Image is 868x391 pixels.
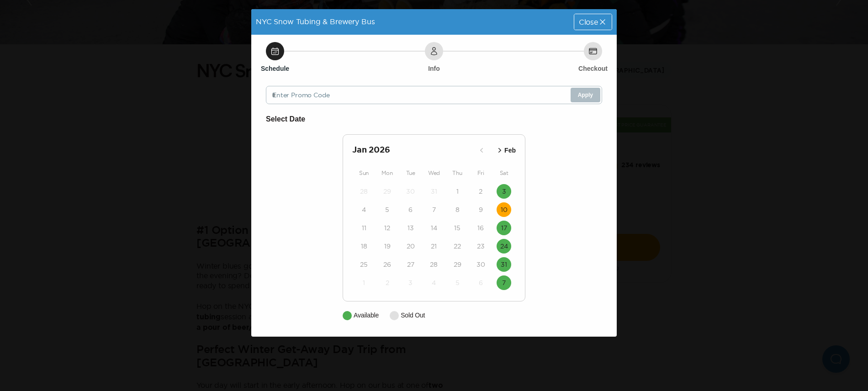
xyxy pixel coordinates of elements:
button: 30 [403,184,418,199]
button: 6 [473,275,488,290]
time: 2 [479,187,482,196]
button: 11 [357,221,371,235]
button: 5 [380,202,395,217]
time: 25 [360,260,368,269]
button: 12 [380,221,395,235]
button: 6 [403,202,418,217]
time: 28 [430,260,438,269]
time: 11 [362,223,366,232]
time: 18 [361,242,367,251]
time: 6 [479,278,483,287]
time: 3 [408,278,413,287]
time: 7 [502,278,506,287]
button: 3 [403,275,418,290]
time: 20 [407,242,415,251]
div: Wed [422,168,445,179]
time: 5 [455,278,460,287]
time: 28 [360,187,368,196]
time: 1 [456,187,459,196]
span: NYC Snow Tubing & Brewery Bus [256,17,375,26]
button: 31 [427,184,441,199]
button: 31 [497,257,511,272]
h6: Info [428,64,440,73]
button: 2 [473,184,488,199]
button: 23 [473,239,488,254]
button: 29 [450,257,465,272]
time: 8 [455,205,460,214]
div: Thu [446,168,469,179]
div: Tue [399,168,422,179]
time: 13 [408,223,414,232]
time: 29 [454,260,461,269]
button: 17 [497,221,511,235]
time: 15 [454,223,460,232]
time: 26 [383,260,391,269]
time: 4 [362,205,366,214]
p: Available [354,311,379,320]
button: 4 [427,275,441,290]
time: 30 [406,187,415,196]
time: 3 [502,187,506,196]
time: 27 [407,260,414,269]
button: 21 [427,239,441,254]
time: 5 [385,205,389,214]
button: 9 [473,202,488,217]
button: 7 [497,275,511,290]
h6: Schedule [261,64,289,73]
time: 7 [432,205,436,214]
button: 2 [380,275,395,290]
button: 13 [403,221,418,235]
button: 25 [357,257,371,272]
div: Sat [492,168,516,179]
button: 18 [357,239,371,254]
time: 12 [384,223,390,232]
time: 23 [477,242,485,251]
time: 31 [431,187,437,196]
button: 10 [497,202,511,217]
h2: Jan 2026 [352,144,474,157]
time: 16 [477,223,484,232]
time: 30 [476,260,485,269]
time: 6 [408,205,413,214]
button: 14 [427,221,441,235]
time: 17 [501,223,507,232]
time: 22 [454,242,461,251]
button: 3 [497,184,511,199]
button: 29 [380,184,395,199]
time: 1 [363,278,365,287]
time: 21 [431,242,437,251]
h6: Select Date [266,113,602,125]
button: 30 [473,257,488,272]
p: Sold Out [401,311,425,320]
button: 24 [497,239,511,254]
div: Fri [469,168,492,179]
time: 10 [501,205,508,214]
button: 4 [357,202,371,217]
span: Close [579,18,598,26]
button: 7 [427,202,441,217]
time: 9 [479,205,483,214]
time: 24 [500,242,508,251]
button: 28 [357,184,371,199]
button: 15 [450,221,465,235]
time: 2 [386,278,389,287]
button: 28 [427,257,441,272]
button: 16 [473,221,488,235]
p: Feb [504,146,516,155]
time: 14 [431,223,437,232]
time: 29 [383,187,391,196]
button: 20 [403,239,418,254]
button: 19 [380,239,395,254]
button: Feb [492,143,519,158]
button: 1 [450,184,465,199]
time: 4 [432,278,436,287]
button: 5 [450,275,465,290]
h6: Checkout [578,64,608,73]
time: 19 [384,242,391,251]
div: Mon [376,168,399,179]
div: Sun [352,168,376,179]
button: 1 [357,275,371,290]
button: 26 [380,257,395,272]
button: 27 [403,257,418,272]
button: 8 [450,202,465,217]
